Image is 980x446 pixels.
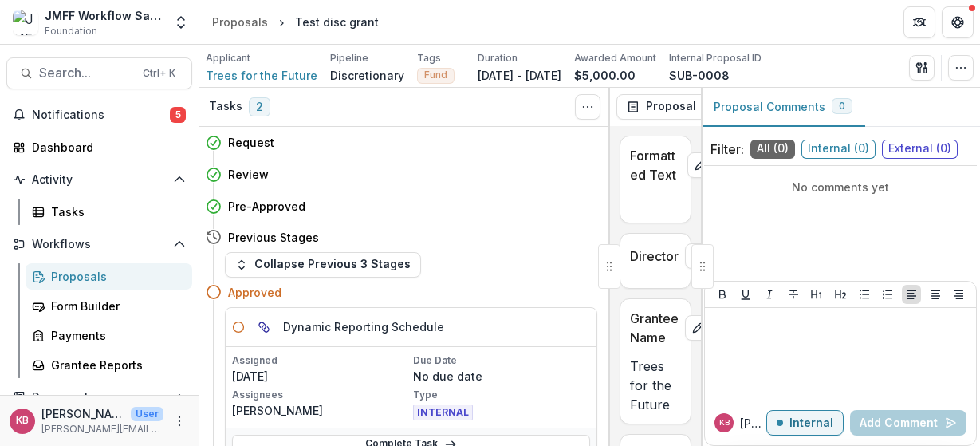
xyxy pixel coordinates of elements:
a: Trees for the Future [206,67,317,84]
button: Heading 1 [807,285,826,304]
p: [PERSON_NAME] [740,415,766,432]
button: Strike [784,285,803,304]
p: Filter: [710,140,744,159]
span: All ( 0 ) [750,140,795,159]
p: [DATE] - [DATE] [478,67,561,84]
a: Grantee Reports [26,352,192,378]
p: Grantee Name [630,309,679,347]
button: Open Workflows [6,231,192,257]
div: Proposals [51,268,179,285]
h5: Dynamic Reporting Schedule [283,318,444,335]
button: edit [685,315,710,341]
button: Get Help [942,6,974,38]
h4: Review [228,166,269,183]
p: Duration [478,51,518,65]
p: Formatted Text [630,146,681,184]
span: Foundation [45,24,97,38]
button: Add Comment [850,410,966,436]
p: Assignees [232,388,410,402]
button: Notifications5 [6,102,192,128]
h4: Previous Stages [228,229,319,246]
button: Heading 2 [831,285,850,304]
p: Due Date [413,353,591,368]
button: Search... [6,57,192,89]
a: Form Builder [26,293,192,319]
p: Tags [417,51,441,65]
button: Open Activity [6,167,192,192]
span: Workflows [32,238,167,251]
div: Payments [51,327,179,344]
button: edit [685,243,710,269]
div: Katie Baron [16,416,29,426]
a: Proposals [206,10,274,34]
button: Open entity switcher [170,6,192,38]
button: Proposal Comments [701,88,865,127]
p: Applicant [206,51,250,65]
button: View dependent tasks [251,314,277,340]
div: Grantee Reports [51,357,179,373]
span: 0 [839,101,845,112]
button: Open Documents [6,385,192,410]
button: Italicize [760,285,779,304]
button: Bullet List [855,285,874,304]
div: Dashboard [32,139,179,156]
div: Katie Baron [719,419,730,427]
button: Proposal [616,94,726,120]
p: Trees for the Future [630,357,681,414]
div: JMFF Workflow Sandbox [45,7,163,24]
button: edit [687,152,713,178]
span: Search... [39,65,133,81]
div: Test disc grant [295,14,379,30]
button: Align Left [902,285,921,304]
p: [PERSON_NAME] [41,405,124,422]
button: Ordered List [878,285,897,304]
p: Discretionary [330,67,404,84]
span: External ( 0 ) [882,140,958,159]
p: Director [630,247,679,266]
span: 5 [170,107,186,123]
span: Activity [32,173,167,187]
a: Payments [26,322,192,349]
button: Collapse Previous 3 Stages [225,252,421,278]
button: Internal [766,410,844,436]
div: Form Builder [51,298,179,314]
span: Fund [424,69,447,81]
p: User [131,407,163,421]
p: [PERSON_NAME] [232,402,410,419]
p: [PERSON_NAME][EMAIL_ADDRESS][DOMAIN_NAME] [41,422,163,436]
a: Proposals [26,263,192,290]
button: More [170,412,189,431]
div: Tasks [51,203,179,220]
a: Dashboard [6,134,192,160]
p: No due date [413,368,591,385]
button: Partners [903,6,935,38]
h4: Pre-Approved [228,198,305,215]
h3: Tasks [209,100,242,113]
a: Tasks [26,199,192,225]
button: Underline [736,285,755,304]
div: Ctrl + K [140,65,179,82]
nav: breadcrumb [206,10,385,34]
button: Align Right [949,285,968,304]
p: SUB-0008 [669,67,730,84]
button: Toggle View Cancelled Tasks [575,94,600,120]
span: Notifications [32,109,170,122]
p: Awarded Amount [574,51,656,65]
p: Pipeline [330,51,368,65]
button: Align Center [926,285,945,304]
span: Documents [32,391,167,405]
p: No comments yet [710,179,970,195]
h4: Request [228,134,274,151]
img: JMFF Workflow Sandbox [13,10,38,35]
button: Bold [713,285,732,304]
p: Assigned [232,353,410,368]
p: Type [413,388,591,402]
div: Proposals [212,14,268,30]
p: [DATE] [232,368,410,385]
span: 2 [249,97,270,116]
p: $5,000.00 [574,67,636,84]
span: Internal ( 0 ) [801,140,876,159]
h4: Approved [228,284,281,301]
p: Internal [789,416,833,430]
